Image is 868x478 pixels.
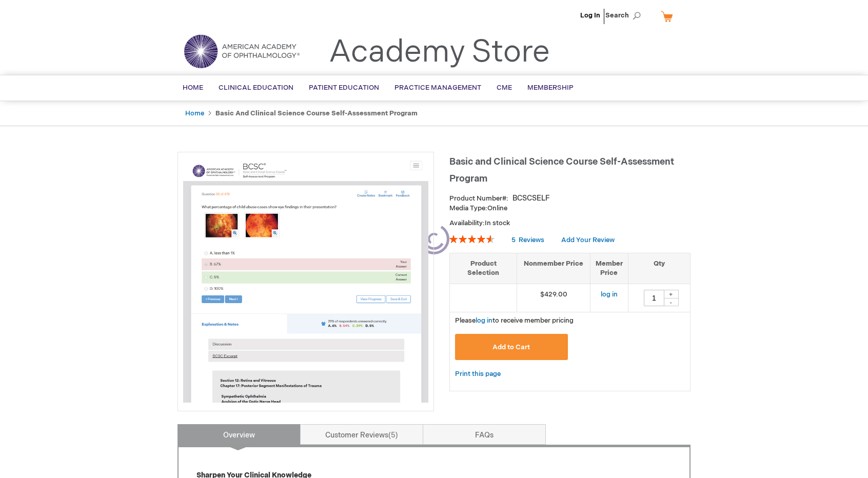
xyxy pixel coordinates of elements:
span: Search [605,5,644,26]
button: Add to Cart [455,334,568,360]
span: Membership [527,84,574,92]
span: Please to receive member pricing [455,316,574,325]
span: CME [497,84,512,92]
a: Add Your Review [561,236,615,244]
img: Basic and Clinical Science Course Self-Assessment Program [183,157,428,403]
a: log in [601,290,618,298]
strong: Media Type: [449,204,487,212]
strong: Basic and Clinical Science Course Self-Assessment Program [215,109,418,117]
span: 5 [511,236,516,244]
span: Reviews [519,236,544,244]
a: Home [185,109,204,117]
a: Academy Store [329,34,550,71]
th: Member Price [590,253,628,284]
td: $429.00 [517,284,590,312]
a: Overview [177,424,301,445]
th: Qty [628,253,690,284]
a: Print this page [455,368,501,381]
div: 92% [449,235,495,243]
span: Add to Cart [492,343,530,351]
a: Log In [580,11,600,19]
a: 5 Reviews [511,236,546,244]
th: Product Selection [450,253,517,284]
div: BCSCSELF [512,193,550,204]
th: Nonmember Price [517,253,590,284]
span: Home [183,84,203,92]
p: Availability: [449,218,691,228]
a: log in [476,316,492,325]
a: Customer Reviews5 [300,424,423,445]
strong: Product Number [449,194,508,203]
span: Patient Education [309,84,379,92]
div: - [663,298,679,306]
a: FAQs [423,424,546,445]
span: Basic and Clinical Science Course Self-Assessment Program [449,156,674,184]
p: Online [449,204,691,213]
span: Clinical Education [219,84,293,92]
input: Qty [644,290,664,306]
span: In stock [485,219,510,227]
span: Practice Management [394,84,481,92]
span: 5 [388,431,398,440]
div: + [663,290,679,298]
